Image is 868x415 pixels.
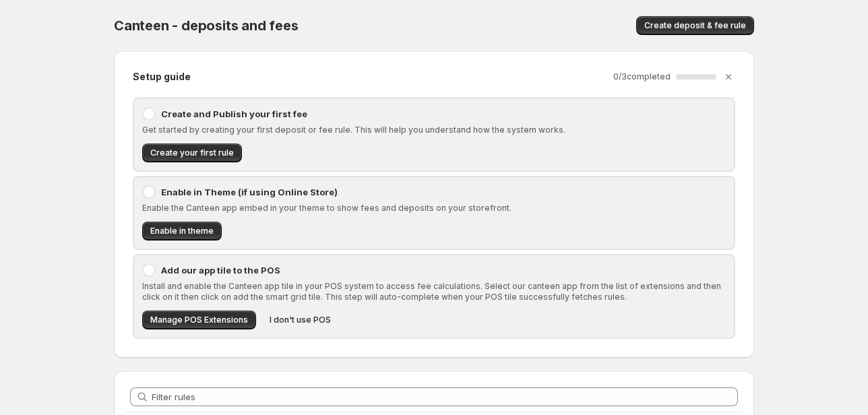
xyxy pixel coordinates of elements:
[142,222,222,241] button: Enable in theme
[150,226,214,236] span: Enable in theme
[142,311,256,329] button: Manage POS Extensions
[161,263,726,277] p: Add our app tile to the POS
[613,71,671,82] p: 0 / 3 completed
[150,148,234,158] span: Create your first rule
[261,311,339,329] button: I don't use POS
[114,18,299,34] span: Canteen - deposits and fees
[142,203,726,214] p: Enable the Canteen app embed in your theme to show fees and deposits on your storefront.
[719,67,738,86] button: Dismiss setup guide
[270,315,331,325] span: I don't use POS
[152,387,738,406] input: Filter rules
[161,185,726,199] p: Enable in Theme (if using Online Store)
[142,281,726,302] p: Install and enable the Canteen app tile in your POS system to access fee calculations. Select our...
[150,315,248,325] span: Manage POS Extensions
[142,125,726,135] p: Get started by creating your first deposit or fee rule. This will help you understand how the sys...
[636,16,754,35] button: Create deposit & fee rule
[161,107,726,121] p: Create and Publish your first fee
[644,20,746,31] span: Create deposit & fee rule
[142,143,242,162] button: Create your first rule
[133,70,191,84] h2: Setup guide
